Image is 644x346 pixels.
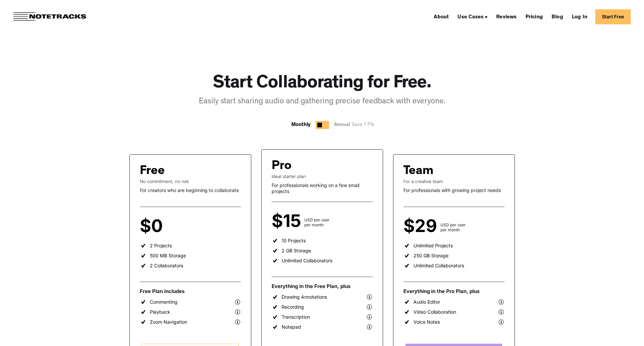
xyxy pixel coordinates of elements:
[403,165,433,179] div: Team
[150,299,178,305] div: Commenting
[166,222,186,232] div: per user per month
[140,165,165,179] div: Free
[282,258,332,264] div: Unlimited Collaborators
[440,222,466,232] div: USD per user per month
[334,121,378,129] div: Annual
[272,174,373,179] div: Ideal starter plan
[304,217,330,227] div: USD per user per month
[431,11,451,22] a: About
[403,187,505,193] div: For professionals with growing project needs
[403,288,505,295] div: Everything in the Pro Plan, plus
[282,238,306,244] div: 10 Projects
[272,283,373,290] div: Everything in the Free Plan, plus
[494,11,519,22] a: Reviews
[213,73,431,95] h1: Start Collaborating for Free.
[413,243,453,249] div: Unlimited Projects
[523,11,546,22] a: Pricing
[282,324,301,330] div: Notepad
[455,11,490,22] div: Use Cases
[150,319,187,325] div: Zoom Navigation
[272,182,373,194] div: For professionals working on a few small projects
[140,220,166,232] div: $0
[291,121,311,129] div: Monthly
[282,294,327,300] div: Drawing Annotations
[140,179,241,184] div: No commitment, no risk
[272,215,304,227] div: $15
[150,263,183,269] div: 2 Collaborators
[282,304,304,310] div: Recording
[457,15,484,20] div: Use Cases
[272,160,292,174] div: Pro
[413,299,440,305] div: Audio Editor
[282,248,311,254] div: 2 GB Storage
[350,123,374,128] span: Save 17%
[150,309,170,315] div: Playback
[140,288,241,295] div: Free Plan includes
[569,11,590,22] a: Log In
[403,179,505,184] div: For a creative team
[282,314,310,320] div: Transcription
[140,187,241,193] div: For creators who are beginning to collaborate
[549,11,566,22] a: Blog
[413,309,456,315] div: Video Collaboration
[413,253,448,259] div: 250 GB Storage
[199,96,445,108] div: Easily start sharing audio and gathering precise feedback with everyone.
[413,319,440,325] div: Voice Notes
[150,243,172,249] div: 2 Projects
[150,253,186,259] div: 500 MB Storage
[403,220,440,232] div: $29
[413,263,464,269] div: Unlimited Collaborators
[595,9,631,24] a: Start Free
